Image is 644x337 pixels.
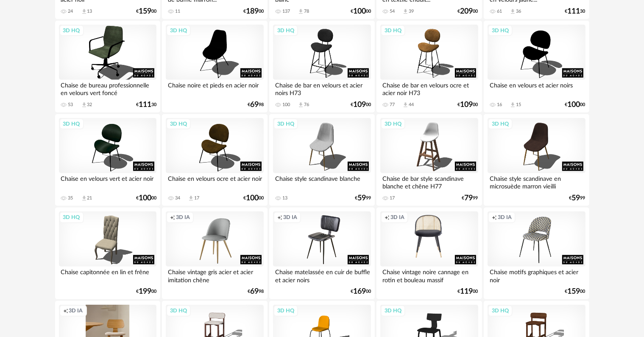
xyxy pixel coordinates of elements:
[139,8,151,14] span: 159
[246,195,259,201] span: 100
[380,80,478,97] div: Chaise de bar en velours ocre et acier noir H73
[353,102,366,108] span: 109
[282,8,290,14] div: 137
[390,8,395,14] div: 54
[273,173,371,190] div: Chaise style scandinave blanche
[569,195,585,201] div: € 99
[55,114,160,206] a: 3D HQ Chaise en velours vert et acier noir 35 Download icon 21 €10000
[166,173,263,190] div: Chaise en velours ocre et acier noir
[460,102,473,108] span: 109
[304,102,309,108] div: 76
[381,25,405,36] div: 3D HQ
[484,208,589,299] a: Creation icon 3D IA Chaise motifs graphiques et acier noir €15900
[409,102,414,108] div: 44
[68,8,73,14] div: 24
[273,267,371,284] div: Chaise matelassée en cuir de buffle et acier noirs
[87,102,92,108] div: 32
[565,8,585,14] div: € 30
[351,102,371,108] div: € 00
[277,214,282,221] span: Creation icon
[355,195,371,201] div: € 99
[381,305,405,316] div: 3D HQ
[409,8,414,14] div: 39
[460,289,473,295] span: 119
[565,102,585,108] div: € 00
[81,102,87,108] span: Download icon
[136,195,156,201] div: € 00
[59,80,156,97] div: Chaise de bureau professionnelle en velours vert foncé
[488,267,585,284] div: Chaise motifs graphiques et acier noir
[510,8,516,15] span: Download icon
[516,102,521,108] div: 15
[458,289,478,295] div: € 00
[243,8,264,14] div: € 00
[351,289,371,295] div: € 00
[484,114,589,206] a: 3D HQ Chaise style scandinave en microsuède marron vieilli €5999
[465,195,473,201] span: 79
[166,80,263,97] div: Chaise noire et pieds en acier noir
[243,195,264,201] div: € 00
[402,102,409,108] span: Download icon
[357,195,366,201] span: 59
[166,267,263,284] div: Chaise vintage gris acier et acier imitation chêne
[380,173,478,190] div: Chaise de bar style scandinave blanche et chêne H77
[63,307,68,314] span: Creation icon
[250,289,259,295] span: 69
[304,8,309,14] div: 78
[390,214,404,221] span: 3D IA
[572,195,580,201] span: 59
[87,8,92,14] div: 13
[166,118,191,129] div: 3D HQ
[458,8,478,14] div: € 00
[248,289,264,295] div: € 98
[69,307,83,314] span: 3D IA
[488,118,513,129] div: 3D HQ
[353,8,366,14] span: 100
[488,305,513,316] div: 3D HQ
[246,8,259,14] span: 189
[166,305,191,316] div: 3D HQ
[68,102,73,108] div: 53
[59,118,84,129] div: 3D HQ
[136,102,156,108] div: € 30
[194,195,199,201] div: 17
[273,305,298,316] div: 3D HQ
[59,267,156,284] div: Chaise capitonnée en lin et frêne
[139,102,151,108] span: 111
[488,80,585,97] div: Chaise en velours et acier noirs
[380,267,478,284] div: Chaise vintage noire cannage en rotin et bouleau massif
[565,289,585,295] div: € 00
[87,195,92,201] div: 21
[136,289,156,295] div: € 00
[188,195,194,202] span: Download icon
[269,21,374,112] a: 3D HQ Chaise de bar en velours et acier noirs H73 100 Download icon 76 €10900
[162,114,267,206] a: 3D HQ Chaise en velours ocre et acier noir 34 Download icon 17 €10000
[59,25,84,36] div: 3D HQ
[248,102,264,108] div: € 98
[175,8,180,14] div: 11
[282,102,290,108] div: 100
[55,21,160,112] a: 3D HQ Chaise de bureau professionnelle en velours vert foncé 53 Download icon 32 €11130
[59,212,84,223] div: 3D HQ
[59,173,156,190] div: Chaise en velours vert et acier noir
[460,8,473,14] span: 209
[488,25,513,36] div: 3D HQ
[390,102,395,108] div: 77
[497,102,502,108] div: 16
[497,8,502,14] div: 61
[376,208,482,299] a: Creation icon 3D IA Chaise vintage noire cannage en rotin et bouleau massif €11900
[269,208,374,299] a: Creation icon 3D IA Chaise matelassée en cuir de buffle et acier noirs €16900
[458,102,478,108] div: € 00
[81,8,87,15] span: Download icon
[402,8,409,15] span: Download icon
[136,8,156,14] div: € 00
[273,25,298,36] div: 3D HQ
[166,25,191,36] div: 3D HQ
[376,114,482,206] a: 3D HQ Chaise de bar style scandinave blanche et chêne H77 17 €7999
[510,102,516,108] span: Download icon
[68,195,73,201] div: 35
[250,102,259,108] span: 69
[385,214,390,221] span: Creation icon
[81,195,87,202] span: Download icon
[568,8,580,14] span: 111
